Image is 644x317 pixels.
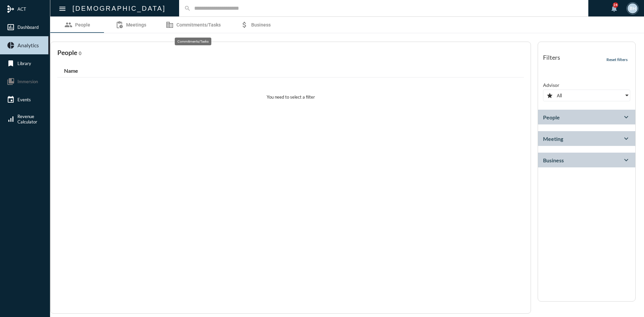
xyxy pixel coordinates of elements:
[543,157,564,163] h2: Business
[7,23,15,31] mat-icon: insert_chart_outlined
[126,22,146,28] span: Meetings
[57,49,79,56] h2: People
[50,17,104,33] a: People
[7,96,15,104] mat-icon: event
[557,93,562,98] span: All
[613,2,618,8] div: 24
[104,17,158,33] a: Meetings
[74,94,507,100] p: You need to select a filter
[17,6,26,12] span: ACT
[543,82,559,88] p: Advisor
[251,22,271,28] span: Business
[622,135,630,143] mat-icon: expand_more
[7,41,15,49] mat-icon: pie_chart
[17,24,39,30] span: Dashboard
[58,5,66,13] mat-icon: Side nav toggle icon
[7,77,15,86] mat-icon: collections_bookmark
[175,38,211,45] div: Commitments/Tasks
[17,61,31,66] span: Library
[79,51,82,56] span: 0
[184,5,191,12] mat-icon: search
[176,22,221,28] span: Commitments/Tasks
[622,156,630,164] mat-icon: expand_more
[622,113,630,121] mat-icon: expand_more
[56,2,69,15] button: Toggle sidenav
[158,17,229,33] a: Commitments/Tasks
[166,21,174,29] mat-icon: corporate_fare
[229,17,282,33] a: Business
[17,97,31,102] span: Events
[543,54,560,61] h2: Filters
[628,3,638,13] div: BH
[7,5,15,13] mat-icon: mediation
[240,21,249,29] mat-icon: attach_money
[72,3,166,14] h2: [DEMOGRAPHIC_DATA]
[115,21,123,29] mat-icon: pending_actions
[64,21,72,29] mat-icon: group
[17,79,38,84] span: Immersion
[610,4,618,12] mat-icon: notifications
[543,136,563,142] h2: Meeting
[604,57,630,62] button: Reset filters
[543,114,560,120] h2: People
[64,67,78,74] p: Name
[17,114,37,124] span: Revenue Calculator
[7,115,15,123] mat-icon: signal_cellular_alt
[7,59,15,67] mat-icon: bookmark
[75,22,90,28] span: People
[17,42,39,48] span: Analytics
